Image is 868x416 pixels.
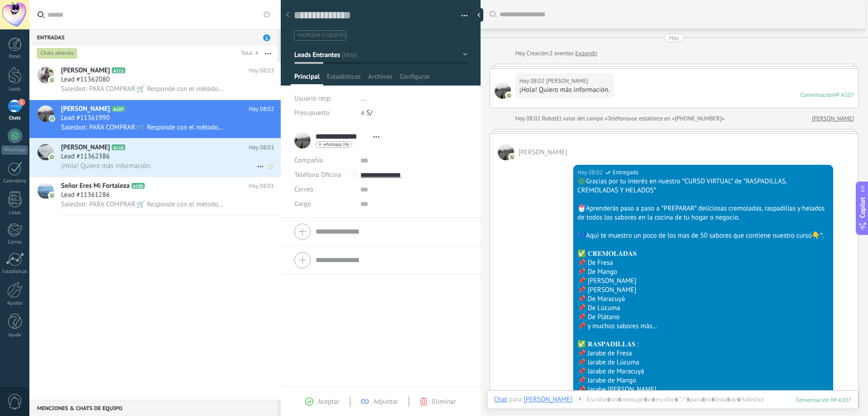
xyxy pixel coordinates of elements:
span: José Omar Henao [495,82,511,99]
div: Menciones & Chats de equipo [29,400,278,416]
span: Lead #11362386 [61,152,110,161]
span: 1 [263,34,270,41]
div: 🍧Aprenderás paso a paso a *PREPARAR* deliciosas cremoladas, raspadillas y helados de todos los sa... [577,204,829,222]
div: Hoy 08:02 [515,114,542,123]
span: Principal [294,72,320,86]
div: Ayuda [2,332,28,338]
a: [PERSON_NAME] [812,114,854,123]
button: Correo [294,182,313,197]
div: 📌 De Mango [577,268,829,277]
div: Leads [2,86,28,92]
span: A110 [112,144,125,150]
span: [PERSON_NAME] [61,143,110,152]
span: Hoy 08:03 [249,143,274,152]
img: icon [49,154,55,160]
span: para [509,395,522,404]
div: Hoy 08:02 [519,77,546,86]
div: 📌 Jarabe de Lúcuma [577,358,829,367]
div: 📌 Jarabe de Mango [577,376,829,385]
span: 1 [18,99,25,106]
img: icon [49,115,55,122]
span: Lead #11361990 [61,114,110,123]
div: Usuario resp. [294,91,354,106]
div: 📌 De Fresa [577,258,829,268]
span: : [572,395,574,404]
div: ¡Hola! Quiero más información. [519,86,610,95]
span: José Omar Henao [519,148,567,157]
button: Más [258,45,278,62]
a: Expandir [575,49,597,58]
span: José Omar Henao [498,144,514,160]
a: avataricon[PERSON_NAME]A107Hoy 08:02Lead #11361990Salesbot: PARA COMPRAR:🛒 Responde con el método... [29,100,281,138]
div: Listas [2,210,28,216]
div: Hoy [670,33,679,42]
span: Eliminar [432,397,456,406]
span: S/ [367,109,373,117]
span: A100 [132,183,145,189]
div: Compañía [294,153,354,168]
div: 📌 [PERSON_NAME] [577,286,829,295]
div: Chats [2,115,28,121]
span: [PERSON_NAME] [61,66,110,75]
div: Correo [2,239,28,245]
div: WhatsApp [2,146,28,154]
span: A107 [112,106,125,112]
span: Adjuntar [373,397,398,406]
span: Correo [294,185,313,194]
img: com.amocrm.amocrmwa.svg [506,92,512,99]
span: [PERSON_NAME] [61,105,110,114]
span: Cargo [294,201,311,207]
span: Hoy 08:03 [249,66,274,75]
span: Robot [542,115,557,122]
img: com.amocrm.amocrmwa.svg [509,154,515,160]
div: 📌 Jarabe [PERSON_NAME] [577,385,829,394]
div: Chats abiertos [37,48,77,59]
div: ✅ 𝐑𝐀𝐒𝐏𝐀𝐃𝐈𝐋𝐋𝐀𝐒 : [577,340,829,349]
span: Salesbot: PARA COMPRAR:🛒 Responde con el método de pago que prefieras👇 🟦PagoMovil ¡Si realizas el... [61,123,224,132]
div: Ajustes [2,301,28,306]
span: Estadísticas [327,72,361,86]
img: icon [49,77,55,83]
div: Estadísticas [2,269,28,275]
div: Total: 4 [238,49,258,58]
span: 2 eventos [549,49,573,58]
div: Ocultar [474,8,483,22]
span: El valor del campo «Teléfono» [557,114,632,123]
span: Hoy 08:02 [249,105,274,114]
span: Presupuesto [294,109,330,117]
div: ❇️Gracias por tu interés en nuestro *CURSO VIRTUAL* de *RASPADILLAS, CREMOLADAS Y HELADOS* [577,177,829,195]
div: ✅ 𝐂𝐑𝐄𝐌𝐎𝐋𝐀𝐃𝐀𝐒 [577,249,829,258]
a: avataricon[PERSON_NAME]A113Hoy 08:03Lead #11362080Salesbot: PARA COMPRAR:🛒 Responde con el método... [29,62,281,100]
img: icon [49,192,55,199]
div: Hoy [515,49,527,58]
span: whatsapp lite [323,142,349,147]
span: Entregado [613,168,638,177]
span: Hoy 08:01 [249,182,274,191]
span: Lead #11362080 [61,75,110,84]
div: № A107 [834,91,854,99]
span: Salesbot: PARA COMPRAR:🛒 Responde con el método de pago que prefieras👇 🟦PagoMovil ¡Si realizas el... [61,85,224,93]
span: Configurar [400,72,429,86]
span: Teléfono Oficina [294,171,341,179]
div: 📌 y muchos sabores más… [577,322,829,331]
div: 📌 De Maracuyá [577,295,829,304]
div: 💙Aqui te muestro un poco de los mas de 50 sabores que contiene nuestro curso👇*. [577,231,829,240]
div: 📌 Jarabe de Maracuyá [577,367,829,376]
span: Salesbot: PARA COMPRAR:🛒 Responde con el método de pago que prefieras👇 🟦PagoMovil ¡Si realizas el... [61,200,224,209]
a: avataricon[PERSON_NAME]A110Hoy 08:03Lead #11362386¡Hola! Quiero más información. [29,139,281,177]
div: Cargo [294,197,354,211]
div: 📌 Jarabe de Fresa [577,349,829,358]
div: Panel [2,54,28,60]
div: 107 [796,396,851,404]
span: ¡Hola! Quiero más información. [61,162,151,170]
span: ... [361,94,366,103]
button: Teléfono Oficina [294,168,341,182]
span: #agregar etiquetas [297,32,346,38]
span: Lead #11361286 [61,191,110,200]
a: avatariconSeñor Eres Mi FortalezaA100Hoy 08:01Lead #11361286Salesbot: PARA COMPRAR:🛒 Responde con... [29,177,281,215]
div: Entradas [29,29,278,45]
span: Usuario resp. [294,94,332,103]
div: 📌 De Plátano [577,313,829,322]
span: Archivos [368,72,392,86]
div: Conversación [800,91,834,99]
